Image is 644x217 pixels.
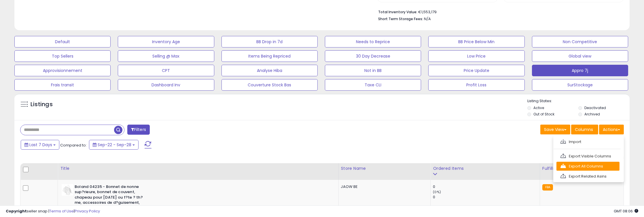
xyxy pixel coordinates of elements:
[118,65,214,76] button: CPT
[532,36,628,47] button: Non Competitive
[433,165,537,172] div: Ordered Items
[325,50,421,62] button: 30 Day Decrease
[14,79,111,91] button: Frais transit
[532,50,628,62] button: Global view
[556,152,620,161] a: Export Visible Columns
[428,36,524,47] button: BB Price Below Min
[6,208,27,214] strong: Copyright
[540,125,570,134] button: Save View
[542,184,553,191] small: FBA
[584,112,600,117] label: Archived
[31,100,53,108] h5: Listings
[60,142,87,148] span: Compared to:
[428,65,524,76] button: Price Update
[127,125,150,135] button: Filters
[75,208,100,214] a: Privacy Policy
[433,184,539,189] div: 0
[527,98,630,104] p: Listing States:
[118,79,214,91] button: Dashboard Inv
[533,105,544,110] label: Active
[49,208,74,214] a: Terms of Use
[118,36,214,47] button: Inventory Age
[424,16,431,22] span: N/A
[21,140,59,150] button: Last 7 Days
[533,112,554,117] label: Out of Stock
[542,165,621,172] div: Fulfillment
[325,65,421,76] button: Not in BB
[325,79,421,91] button: Taxe CLI
[62,184,73,196] img: 310F7zzewQL._SL40_.jpg
[6,209,100,214] div: seller snap | |
[571,125,598,134] button: Columns
[341,165,428,172] div: Store Name
[599,125,624,134] button: Actions
[118,50,214,62] button: Selling @ Max
[378,8,620,15] li: €1,553,179
[221,50,318,62] button: Items Being Repriced
[98,142,131,148] span: Sep-22 - Sep-28
[221,36,318,47] button: BB Drop in 7d
[325,36,421,47] button: Needs to Reprice
[89,140,139,150] button: Sep-22 - Sep-28
[14,50,111,62] button: Top Sellers
[428,79,524,91] button: Profit Loss
[221,65,318,76] button: Analyse Hiba
[378,9,417,14] b: Total Inventory Value:
[575,127,593,132] span: Columns
[532,79,628,91] button: SurStockage
[556,162,620,171] a: Export All Columns
[433,190,441,194] small: (0%)
[29,142,52,148] span: Last 7 Days
[532,65,628,76] button: Appro 7j
[584,105,606,110] label: Deactivated
[556,137,620,146] a: Import
[433,195,539,200] div: 0
[60,165,336,172] div: Title
[378,16,423,21] b: Short Term Storage Fees:
[614,208,638,214] span: 2025-10-6 08:06 GMT
[221,79,318,91] button: Couverture Stock Bas
[14,65,111,76] button: Approvisionnement
[14,36,111,47] button: Default
[556,172,620,181] a: Export Related Asins
[341,184,426,189] div: JAOW BE
[428,50,524,62] button: Low Price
